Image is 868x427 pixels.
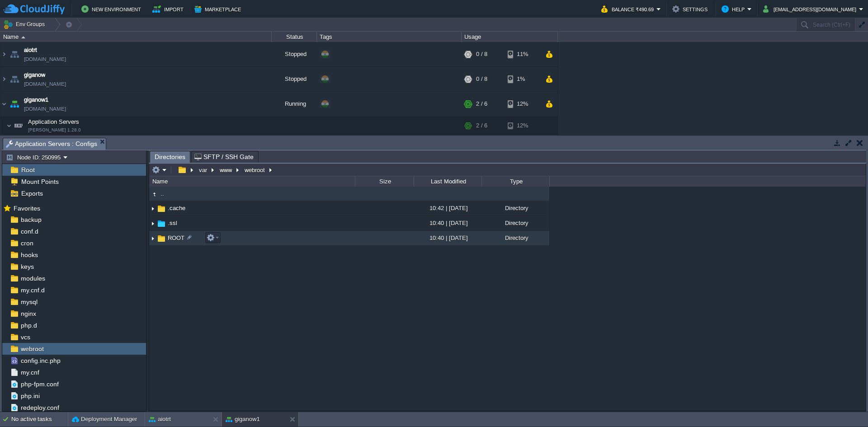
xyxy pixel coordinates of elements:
img: AMDAwAAAACH5BAEAAAAALAAAAAABAAEAAAICRAEAOw== [149,231,156,245]
a: [DOMAIN_NAME] [24,55,66,64]
a: .ssl [166,219,179,227]
div: Running [272,92,317,116]
img: CloudJiffy [3,4,65,15]
a: php-fpm.conf [19,380,60,388]
span: Application Servers : Configs [6,138,97,150]
div: Last Modified [415,176,481,187]
div: Status [272,32,316,42]
button: Deployment Manager [72,415,137,424]
div: 2 / 6 [476,92,487,116]
div: No active tasks [11,412,68,427]
div: Type [482,176,549,187]
a: keys [19,263,35,271]
a: redeploy.conf [19,404,61,412]
img: AMDAwAAAACH5BAEAAAAALAAAAAABAAEAAAICRAEAOw== [8,67,21,91]
div: Tags [317,32,461,42]
div: 0 / 8 [476,67,487,91]
button: webroot [243,166,267,174]
button: Balance ₹490.69 [601,4,656,14]
a: [DOMAIN_NAME] [24,104,66,113]
div: Name [1,32,271,42]
img: AMDAwAAAACH5BAEAAAAALAAAAAABAAEAAAICRAEAOw== [8,92,21,116]
span: SFTP / SSH Gate [194,151,254,162]
a: nginx [19,310,38,318]
img: AMDAwAAAACH5BAEAAAAALAAAAAABAAEAAAICRAEAOw== [0,92,8,116]
img: AMDAwAAAACH5BAEAAAAALAAAAAABAAEAAAICRAEAOw== [21,36,25,38]
a: aiotrt [24,46,37,55]
div: 1% [508,67,537,91]
a: php.d [19,321,38,329]
a: webroot [19,345,45,353]
a: modules [19,274,47,282]
span: Application Servers [27,118,80,126]
a: my.cnf [19,368,41,376]
div: Name [150,176,355,187]
a: php.ini [19,392,41,400]
button: Env Groups [3,18,48,31]
div: Directory [481,231,549,245]
img: AMDAwAAAACH5BAEAAAAALAAAAAABAAEAAAICRAEAOw== [156,219,166,229]
a: giganow1 [24,95,48,104]
span: [PERSON_NAME] 1.28.0 [28,127,81,133]
button: [EMAIL_ADDRESS][DOMAIN_NAME] [763,4,859,14]
a: hooks [19,251,39,259]
img: AMDAwAAAACH5BAEAAAAALAAAAAABAAEAAAICRAEAOw== [156,234,166,244]
input: Click to enter the path [149,164,866,176]
button: Import [152,4,186,14]
div: 12% [508,92,537,116]
div: Size [356,176,414,187]
img: AMDAwAAAACH5BAEAAAAALAAAAAABAAEAAAICRAEAOw== [12,117,25,135]
button: New Environment [81,4,144,14]
img: AMDAwAAAACH5BAEAAAAALAAAAAABAAEAAAICRAEAOw== [149,202,156,216]
a: vcs [19,333,32,341]
a: Application Servers[PERSON_NAME] 1.28.0 [27,118,80,125]
img: AMDAwAAAACH5BAEAAAAALAAAAAABAAEAAAICRAEAOw== [156,204,166,214]
span: mysql [19,298,39,306]
div: Usage [462,32,557,42]
img: AMDAwAAAACH5BAEAAAAALAAAAAABAAEAAAICRAEAOw== [0,67,8,91]
div: 0 / 8 [476,42,487,66]
button: www [218,166,234,174]
a: conf.d [19,227,40,235]
button: Node ID: 250995 [6,153,63,161]
div: Directory [481,201,549,215]
a: Root [19,166,36,174]
a: config.inc.php [19,357,62,365]
div: 12% [508,117,537,135]
div: 10:40 | [DATE] [414,216,481,230]
a: my.cnf.d [19,286,46,294]
a: Mount Points [19,178,60,186]
a: giganow [24,70,45,80]
a: Exports [19,189,44,197]
a: cron [19,239,35,247]
a: ROOT [166,234,186,242]
span: .. [159,190,165,197]
img: AMDAwAAAACH5BAEAAAAALAAAAAABAAEAAAICRAEAOw== [149,189,159,199]
button: giganow1 [226,415,260,424]
a: .cache [166,204,187,212]
button: var [198,166,209,174]
div: 10:42 | [DATE] [414,201,481,215]
div: 11% [508,42,537,66]
a: backup [19,216,43,224]
a: Favorites [12,205,42,212]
